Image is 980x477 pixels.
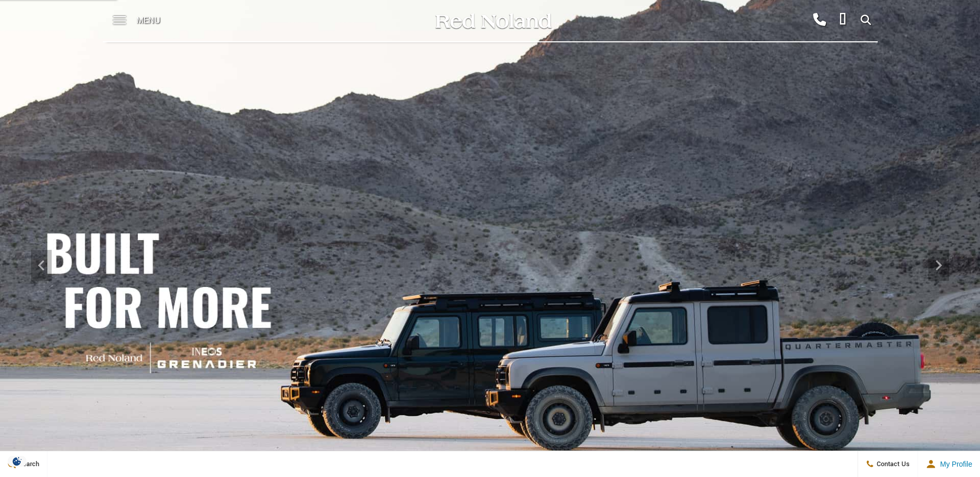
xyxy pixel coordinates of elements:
div: Next [928,250,949,281]
img: Opt-Out Icon [5,456,29,467]
section: Click to Open Cookie Consent Modal [5,456,29,467]
div: Previous [31,250,52,281]
span: Contact Us [874,459,910,469]
button: Open user profile menu [918,451,980,477]
img: Red Noland Auto Group [433,12,552,30]
span: My Profile [936,460,972,468]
